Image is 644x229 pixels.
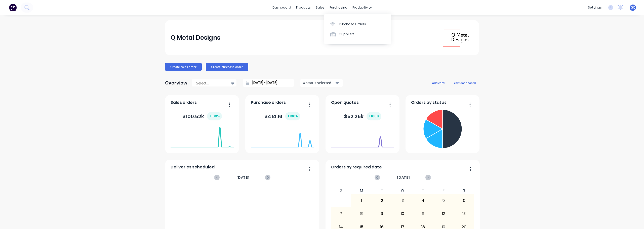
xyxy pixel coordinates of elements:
[9,4,17,11] img: Factory
[351,187,372,194] div: M
[372,207,392,220] div: 9
[411,100,447,106] span: Orders by status
[344,112,381,120] div: $ 52.25k
[372,187,392,194] div: T
[324,29,391,39] a: Suppliers
[331,187,351,194] div: S
[392,207,413,220] div: 10
[429,79,448,86] button: add card
[303,80,335,85] div: 4 status selected
[294,4,313,11] div: products
[413,187,433,194] div: T
[454,187,474,194] div: S
[331,100,359,106] span: Open quotes
[350,4,374,11] div: productivity
[171,33,220,43] div: Q Metal Designs
[165,78,187,88] div: Overview
[451,79,479,86] button: edit dashboard
[313,4,327,11] div: sales
[207,112,222,120] div: + 100 %
[438,20,473,55] img: Q Metal Designs
[331,207,351,220] div: 7
[285,112,300,120] div: + 100 %
[351,207,372,220] div: 8
[367,112,381,120] div: + 100 %
[251,100,286,106] span: Purchase orders
[392,187,413,194] div: W
[236,175,250,180] span: [DATE]
[270,4,294,11] a: dashboard
[433,187,454,194] div: F
[631,5,635,10] span: GQ
[433,194,454,207] div: 5
[331,164,382,170] span: Orders by required date
[392,194,413,207] div: 3
[413,207,433,220] div: 11
[339,22,366,26] div: Purchase Orders
[454,194,474,207] div: 6
[182,112,222,120] div: $ 100.52k
[397,175,410,180] span: [DATE]
[413,194,433,207] div: 4
[327,4,350,11] div: purchasing
[324,19,391,29] a: Purchase Orders
[171,100,197,106] span: Sales orders
[206,63,248,71] button: Create purchase order
[372,194,392,207] div: 2
[585,4,604,11] div: settings
[171,164,215,170] span: Deliveries scheduled
[264,112,300,120] div: $ 414.16
[339,32,354,36] div: Suppliers
[165,63,202,71] button: Create sales order
[454,207,474,220] div: 13
[433,207,454,220] div: 12
[300,79,343,87] button: 4 status selected
[351,194,372,207] div: 1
